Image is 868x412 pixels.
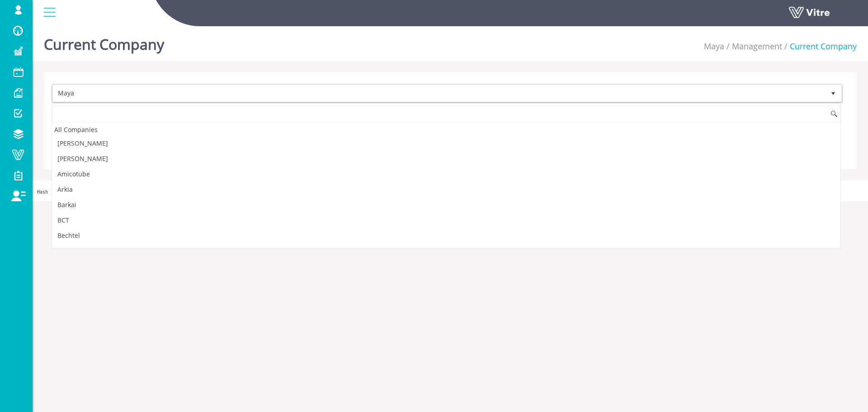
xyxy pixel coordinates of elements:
li: BCT [52,213,840,228]
li: Current Company [782,41,857,52]
span: Hash 'aa88b29' Date '[DATE] 11:59:40 +0000' Branch 'Production' [37,189,208,194]
a: Maya [704,41,724,52]
li: [PERSON_NAME] [52,136,840,151]
li: Management [724,41,782,52]
li: [PERSON_NAME] [52,151,840,166]
div: All Companies [52,123,840,136]
li: Barkai [52,197,840,213]
li: Amicotube [52,166,840,182]
li: Bechtel [52,228,840,243]
span: Maya [53,85,825,101]
li: BOI [52,243,840,259]
h1: Current Company [44,23,164,61]
span: select [825,85,841,102]
li: Arkia [52,182,840,197]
